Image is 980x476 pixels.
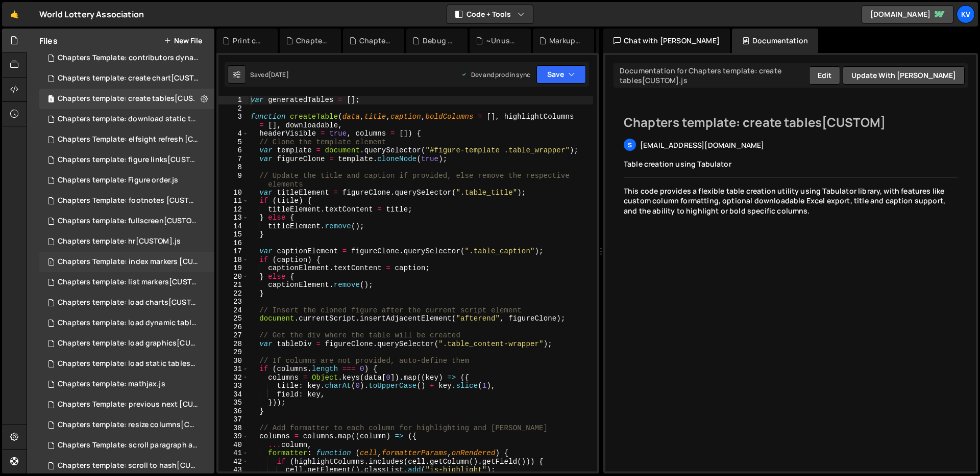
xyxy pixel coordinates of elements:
[218,382,249,390] div: 33
[58,420,199,430] div: Chapters template: resize columns[CUSTOM].js
[39,48,218,68] div: 14989/40067.js
[218,298,249,306] div: 23
[218,222,249,231] div: 14
[218,331,249,340] div: 27
[39,272,218,293] div: 14989/39683.js
[39,374,214,394] div: 14989/40058.js
[39,170,214,191] div: 14989/40956.js
[218,407,249,416] div: 36
[218,466,249,474] div: 43
[218,314,249,323] div: 25
[218,96,249,104] div: 1
[39,394,218,415] div: 14989/39610.js
[218,113,249,129] div: 3
[218,104,249,113] div: 2
[624,114,958,130] h2: Chapters template: create tables[CUSTOM]
[640,140,764,150] span: [EMAIL_ADDRESS][DOMAIN_NAME]
[218,281,249,289] div: 21
[39,109,218,129] div: 14989/39693.js
[218,163,249,172] div: 8
[58,400,199,409] div: Chapters Template: previous next [CUSTOM].js
[218,306,249,315] div: 24
[218,390,249,399] div: 34
[58,461,199,470] div: Chapters template: scroll to hash[CUSTOM].js
[58,217,199,226] div: Chapters template: fullscreen[CUSTOM].js
[2,2,27,27] a: 🤙
[39,435,218,456] div: 14989/39602.js
[549,36,582,46] div: Markup.js
[58,176,178,185] div: Chapters template: Figure order.js
[218,172,249,189] div: 9
[218,432,249,441] div: 39
[447,5,533,23] button: Code + Tools
[58,298,199,307] div: Chapters template: load charts[CUSTOM].js
[58,74,199,83] div: Chapters template: create chart[CUSTOM].js
[218,146,249,155] div: 6
[218,441,249,449] div: 40
[58,54,199,63] div: Chapters Template: contributors dynamic shuffle.js
[218,365,249,374] div: 31
[423,36,455,46] div: Debug Printing.js
[39,293,218,313] div: 14989/39695.js
[58,359,199,368] div: Chapters template: load static tables[CUSTOM].js
[39,35,58,46] h2: Files
[39,150,218,170] div: 14989/39674.js
[218,415,249,424] div: 37
[218,155,249,164] div: 7
[268,70,289,79] div: [DATE]
[218,348,249,357] div: 29
[359,36,392,46] div: Chapters template 25: Highlight all in green.css
[58,115,199,124] div: Chapters template: download static tables[CUSTOM].js
[39,415,218,435] div: 14989/39669.js
[58,441,199,450] div: Chapters Template: scroll paragraph anchor [CUSTOM].js
[603,29,730,53] div: Chat with [PERSON_NAME]
[536,65,586,84] button: Save
[218,273,249,281] div: 20
[58,155,199,165] div: Chapters template: figure links[CUSTOM].js
[39,191,218,211] div: 14989/39070.js
[218,197,249,205] div: 11
[58,380,165,389] div: Chapters template: mathjax.js
[624,159,731,169] span: Table creation using Tabulator
[164,37,202,45] button: New File
[250,70,289,79] div: Saved
[39,354,218,374] div: 14989/39700.js
[296,36,329,46] div: Chapters template: index page.css
[486,36,519,46] div: ~Unused: Chapters Template: xlxs [LIBRARY].js
[39,231,214,252] div: 14989/39685.js
[218,239,249,248] div: 16
[58,339,199,348] div: Chapters template: load graphics[CUSTOM].js
[461,70,530,79] div: Dev and prod in sync
[39,211,218,231] div: 14989/39671.js
[624,186,958,216] div: This code provides a flexible table creation utility using Tabulator library, with features like ...
[218,129,249,138] div: 4
[39,68,218,89] div: 14989/39708.js
[58,196,199,205] div: Chapters Template: footnotes [CUSTOM].js
[218,424,249,433] div: 38
[39,456,218,476] div: 14989/39684.js
[39,8,144,20] div: World Lottery Association
[58,319,199,328] div: Chapters template: load dynamic tables[CUSTOM].js
[218,214,249,222] div: 13
[58,94,199,103] div: Chapters template: create tables[CUSTOM].js
[218,256,249,265] div: 18
[218,205,249,214] div: 12
[48,96,54,104] span: 1
[48,259,54,267] span: 1
[628,141,632,149] span: s
[218,399,249,407] div: 35
[39,89,218,109] div: 14989/39707.js
[58,135,199,144] div: Chapters Template: elfsight refresh [CUSTOM].js
[957,5,975,23] a: Kv
[218,374,249,382] div: 32
[218,458,249,466] div: 42
[218,138,249,147] div: 5
[39,313,218,333] div: 14989/39694.js
[39,252,218,272] div: 14989/39270.js
[39,129,218,150] div: 14989/39293.js
[218,189,249,197] div: 10
[218,323,249,332] div: 26
[843,66,965,85] button: Update with [PERSON_NAME]
[58,257,199,267] div: Chapters Template: index markers [CUSTOM].js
